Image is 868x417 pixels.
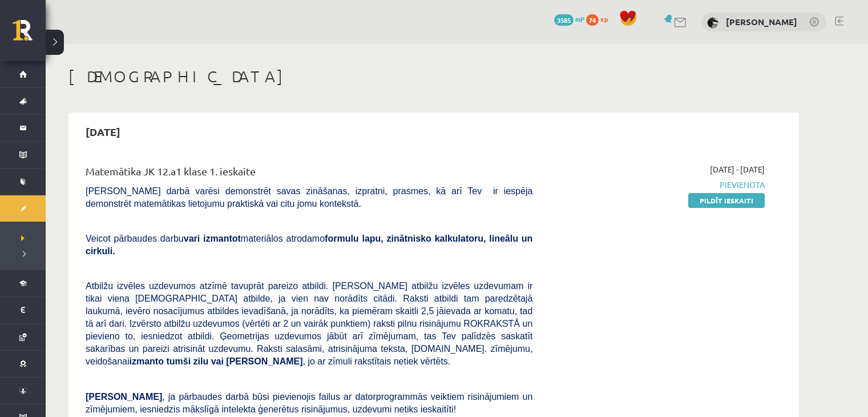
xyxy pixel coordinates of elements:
a: [PERSON_NAME] [726,16,797,27]
span: [DATE] - [DATE] [710,163,765,175]
span: Veicot pārbaudes darbu materiālos atrodamo [86,234,532,256]
div: Matemātika JK 12.a1 klase 1. ieskaite [86,163,532,185]
a: Rīgas 1. Tālmācības vidusskola [13,20,46,49]
span: Atbilžu izvēles uzdevumos atzīmē tavuprāt pareizo atbildi. [PERSON_NAME] atbilžu izvēles uzdevuma... [86,281,532,366]
b: izmanto [130,356,164,366]
b: vari izmantot [184,234,241,243]
a: 3585 mP [554,14,584,23]
span: Pievienota [550,179,765,191]
h1: [DEMOGRAPHIC_DATA] [68,67,799,86]
span: [PERSON_NAME] [86,392,162,402]
span: [PERSON_NAME] darbā varēsi demonstrēt savas zināšanas, izpratni, prasmes, kā arī Tev ir iespēja d... [86,186,532,209]
b: tumši zilu vai [PERSON_NAME] [166,356,302,366]
span: xp [600,14,608,23]
span: , ja pārbaudes darbā būsi pievienojis failus ar datorprogrammās veiktiem risinājumiem un zīmējumi... [86,392,532,414]
span: mP [575,14,584,23]
b: formulu lapu, zinātnisko kalkulatoru, lineālu un cirkuli. [86,234,532,256]
a: Pildīt ieskaiti [688,193,765,208]
span: 74 [586,14,599,26]
h2: [DATE] [74,118,132,145]
a: 74 xp [586,14,613,23]
img: Rebeka Juhnoviča [707,17,718,29]
span: 3585 [554,14,574,26]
